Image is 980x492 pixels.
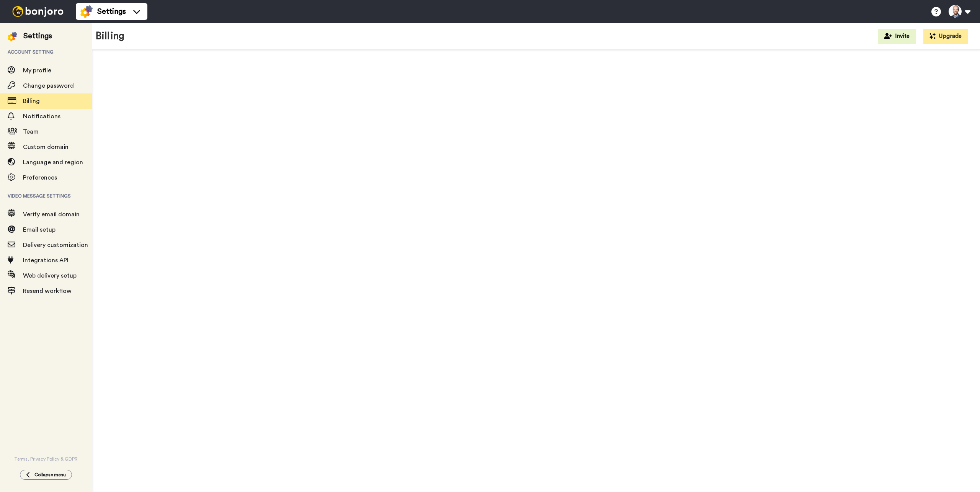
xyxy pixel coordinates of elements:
[9,6,67,17] img: bj-logo-header-white.svg
[8,32,17,41] img: settings-colored.svg
[23,113,60,119] span: Notifications
[23,288,72,294] span: Resend workflow
[23,98,40,104] span: Billing
[34,472,66,478] span: Collapse menu
[23,31,52,41] div: Settings
[23,159,83,165] span: Language and region
[23,67,51,74] span: My profile
[23,257,69,263] span: Integrations API
[23,273,77,279] span: Web delivery setup
[23,144,69,150] span: Custom domain
[23,83,74,89] span: Change password
[23,227,56,233] span: Email setup
[97,6,126,17] span: Settings
[20,470,72,480] button: Collapse menu
[878,29,916,44] button: Invite
[23,211,80,217] span: Verify email domain
[96,31,124,42] h1: Billing
[23,242,88,248] span: Delivery customization
[23,175,57,181] span: Preferences
[923,29,968,44] button: Upgrade
[80,5,93,18] img: settings-colored.svg
[23,129,39,135] span: Team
